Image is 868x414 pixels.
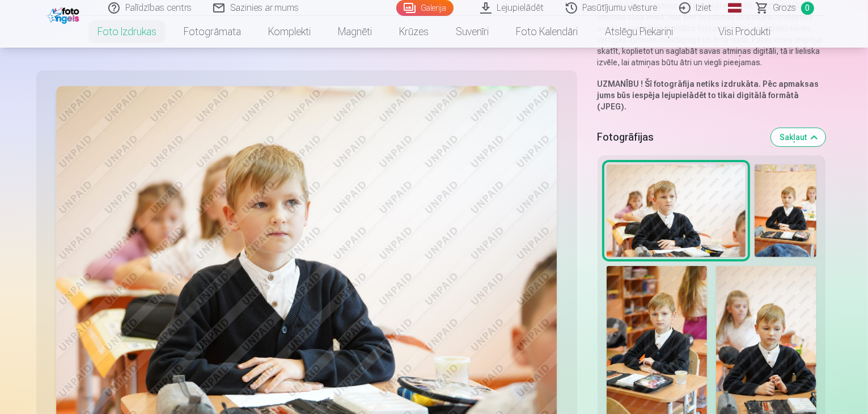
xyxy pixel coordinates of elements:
a: Krūzes [386,16,442,48]
button: Sakļaut [771,128,825,146]
strong: UZMANĪBU ! [598,79,643,88]
a: Foto izdrukas [84,16,170,48]
img: /fa1 [48,5,82,24]
span: 0 [801,2,814,15]
a: Suvenīri [442,16,502,48]
span: Grozs [773,1,797,15]
a: Komplekti [255,16,324,48]
h5: Fotogrāfijas [598,129,762,145]
a: Fotogrāmata [170,16,255,48]
a: Visi produkti [687,16,784,48]
a: Atslēgu piekariņi [591,16,687,48]
strong: Šī fotogrāfija netiks izdrukāta. Pēc apmaksas jums būs iespēja lejupielādēt to tikai digitālā for... [598,79,819,111]
a: Magnēti [324,16,386,48]
a: Foto kalendāri [502,16,591,48]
